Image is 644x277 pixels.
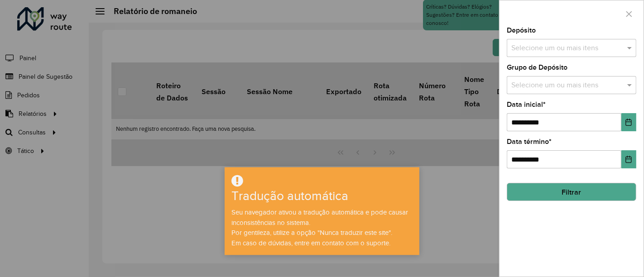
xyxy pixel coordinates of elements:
[507,26,536,34] font: Depósito
[507,138,549,145] font: Data término
[621,150,636,168] button: Escolha a data
[562,188,582,196] font: Filtrar
[231,239,390,247] font: Em caso de dúvidas, entre em contato com o suporte.
[231,189,348,203] font: Tradução automática
[231,209,408,226] font: Seu navegador ativou a tradução automática e pode causar inconsistências no sistema.
[507,100,543,108] font: Data inicial
[231,229,392,236] font: Por gentileza, utilize a opção "Nunca traduzir este site".
[507,183,636,201] button: Filtrar
[507,63,567,71] font: Grupo de Depósito
[621,113,636,131] button: Escolha a data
